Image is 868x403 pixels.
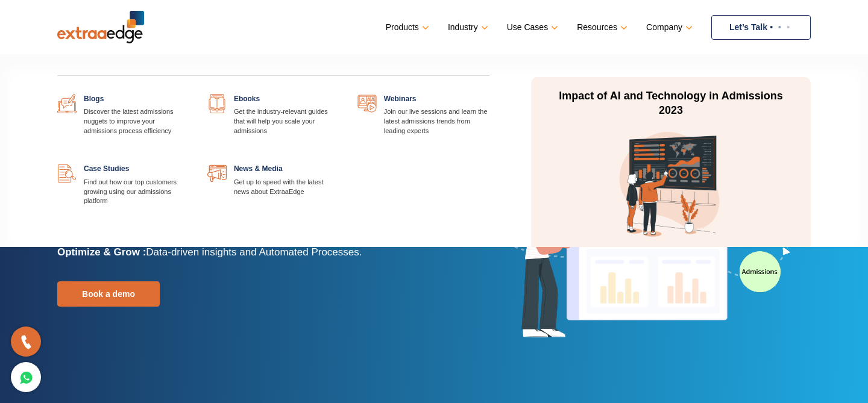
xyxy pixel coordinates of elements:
a: Use Cases [507,19,556,36]
span: Data-driven insights and Automated Processes. [146,246,362,258]
a: Book a demo [57,281,160,307]
a: Let’s Talk [711,15,811,40]
a: Industry [448,19,486,36]
a: Products [386,19,427,36]
p: Impact of AI and Technology in Admissions 2023 [558,89,784,118]
a: Resources [577,19,625,36]
b: Optimize & Grow : [57,246,146,258]
a: Company [646,19,690,36]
